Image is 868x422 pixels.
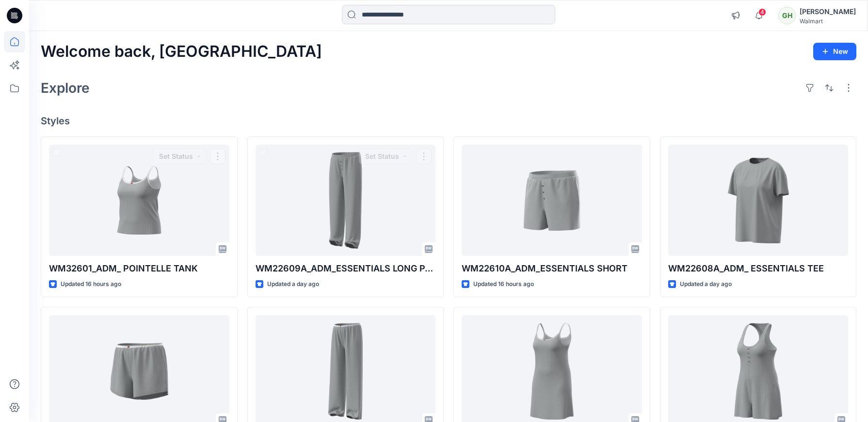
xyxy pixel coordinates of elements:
a: WM22610A_ADM_ESSENTIALS SHORT [462,145,642,256]
div: GH [778,7,796,24]
p: WM22609A_ADM_ESSENTIALS LONG PANT [256,262,436,275]
p: WM32601_ADM_ POINTELLE TANK [49,262,229,275]
h2: Welcome back, [GEOGRAPHIC_DATA] [41,43,322,61]
p: Updated a day ago [267,279,319,289]
span: 4 [758,8,766,16]
a: WM22608A_ADM_ ESSENTIALS TEE [668,145,849,256]
div: [PERSON_NAME] [800,6,856,17]
h4: Styles [41,115,856,127]
h2: Explore [41,80,90,96]
p: Updated a day ago [680,279,732,289]
p: WM22610A_ADM_ESSENTIALS SHORT [462,262,642,275]
a: WM22609A_ADM_ESSENTIALS LONG PANT [256,145,436,256]
p: Updated 16 hours ago [61,279,121,289]
button: New [813,43,856,60]
div: Walmart [800,17,856,25]
a: WM32601_ADM_ POINTELLE TANK [49,145,229,256]
p: WM22608A_ADM_ ESSENTIALS TEE [668,262,849,275]
p: Updated 16 hours ago [473,279,534,289]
